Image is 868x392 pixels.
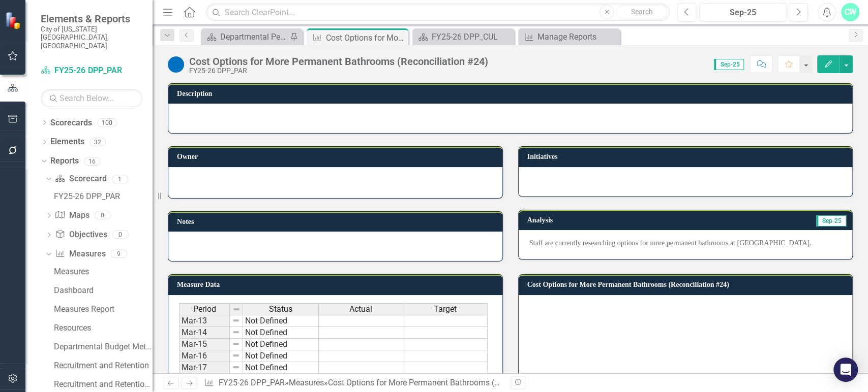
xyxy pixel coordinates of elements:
[243,339,319,350] td: Not Defined
[41,89,142,107] input: Search Below...
[243,362,319,374] td: Not Defined
[243,327,319,339] td: Not Defined
[243,350,319,362] td: Not Defined
[177,90,847,97] h3: Description
[179,350,230,362] td: Mar-16
[55,229,107,241] a: Objectives
[95,211,111,220] div: 0
[521,30,617,43] a: Manage Reports
[54,286,153,295] div: Dashboard
[529,238,842,248] p: Staff are currently researching options for more permanent bathrooms at [GEOGRAPHIC_DATA].
[328,378,564,387] div: Cost Options for More Permanent Bathrooms (Reconciliation #24)
[84,157,100,166] div: 16
[434,305,457,314] span: Target
[232,363,240,371] img: 8DAGhfEEPCf229AAAAAElFTkSuQmCC
[203,30,287,43] a: Departmental Performance Plans
[833,357,858,382] div: Open Intercom Messenger
[51,357,153,374] a: Recruitment and Retention
[206,4,670,21] input: Search ClearPoint...
[51,320,153,336] a: Resources
[179,315,230,327] td: Mar-13
[703,7,783,19] div: Sep-25
[189,56,488,67] div: Cost Options for More Permanent Bathrooms (Reconciliation #24)
[189,67,488,75] div: FY25-26 DPP_PAR
[816,215,846,226] span: Sep-25
[193,305,216,314] span: Period
[51,188,153,205] a: FY25-26 DPP_PAR
[112,231,129,239] div: 0
[699,3,786,21] button: Sep-25
[232,305,241,313] img: 8DAGhfEEPCf229AAAAAElFTkSuQmCC
[55,210,89,221] a: Maps
[54,192,153,201] div: FY25-26 DPP_PAR
[55,248,105,260] a: Measures
[111,249,127,258] div: 9
[51,339,153,355] a: Departmental Budget Metrics
[527,281,848,288] h3: Cost Options for More Permanent Bathrooms (Reconciliation #24)
[179,339,230,350] td: Mar-15
[204,377,502,389] div: » »
[51,301,153,317] a: Measures Report
[243,315,319,327] td: Not Defined
[232,351,240,360] img: 8DAGhfEEPCf229AAAAAElFTkSuQmCC
[51,282,153,299] a: Dashboard
[349,305,372,314] span: Actual
[54,361,153,370] div: Recruitment and Retention
[326,31,406,44] div: Cost Options for More Permanent Bathrooms (Reconciliation #24)
[219,378,285,387] a: FY25-26 DPP_PAR
[54,305,153,314] div: Measures Report
[89,138,106,146] div: 32
[54,342,153,351] div: Departmental Budget Metrics
[841,3,859,21] button: CW
[55,173,106,185] a: Scorecard
[631,8,653,16] span: Search
[5,12,23,29] img: ClearPoint Strategy
[50,117,92,129] a: Scorecards
[527,153,848,160] h3: Initiatives
[616,5,667,19] button: Search
[41,65,142,77] a: FY25-26 DPP_PAR
[54,323,153,333] div: Resources
[415,30,512,43] a: FY25-26 DPP_CUL
[179,327,230,339] td: Mar-14
[232,316,240,324] img: 8DAGhfEEPCf229AAAAAElFTkSuQmCC
[289,378,324,387] a: Measures
[177,218,497,225] h3: Notes
[232,328,240,336] img: 8DAGhfEEPCf229AAAAAElFTkSuQmCC
[177,153,497,160] h3: Owner
[54,267,153,276] div: Measures
[97,118,117,127] div: 100
[714,59,744,70] span: Sep-25
[177,281,497,288] h3: Measure Data
[50,155,79,167] a: Reports
[54,380,153,389] div: Recruitment and Retention 2
[179,362,230,374] td: Mar-17
[220,30,287,43] div: Departmental Performance Plans
[527,216,672,224] h3: Analysis
[232,340,240,348] img: 8DAGhfEEPCf229AAAAAElFTkSuQmCC
[269,305,292,314] span: Status
[51,264,153,280] a: Measures
[50,136,84,148] a: Elements
[41,25,142,50] small: City of [US_STATE][GEOGRAPHIC_DATA], [GEOGRAPHIC_DATA]
[112,175,128,183] div: 1
[432,30,512,43] div: FY25-26 DPP_CUL
[41,13,142,25] span: Elements & Reports
[537,30,617,43] div: Manage Reports
[168,56,184,73] img: No Target Established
